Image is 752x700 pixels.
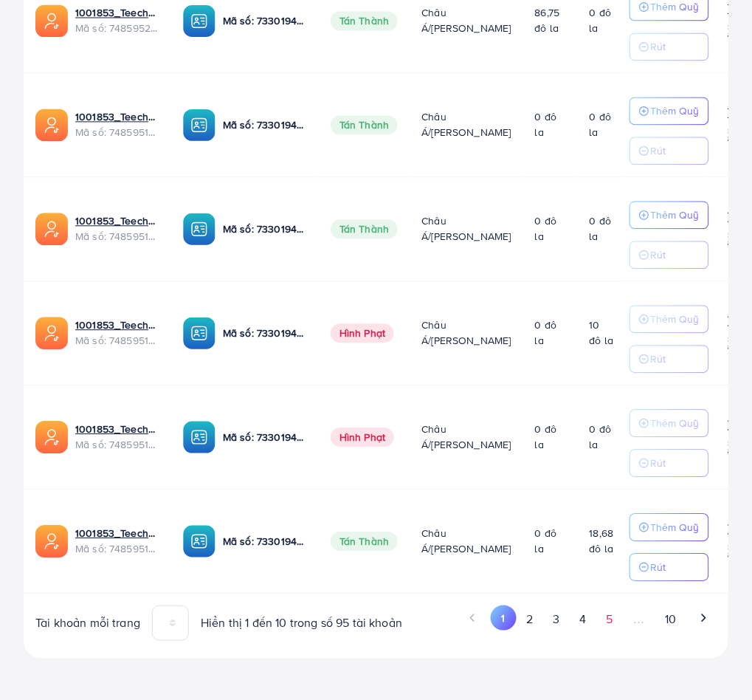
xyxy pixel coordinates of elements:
font: 10 [666,611,677,627]
img: ic-ads-acc.e4c84228.svg [35,525,68,557]
a: 1001853_Teechan 16_1742958884203 [75,526,159,541]
iframe: Trò chuyện [689,634,741,689]
div: <span class='underline'>1001853_Teechan 20_1742958981927</span></br>7485951785417424913 [75,109,159,140]
font: Mã số: 7485951693675741201 [75,229,215,244]
font: Thêm Quỹ [651,520,700,535]
a: 1001853_Teechan 19_1742958956193 [75,213,159,228]
font: 1001853_Teechan x Dori_1742959042949 [75,5,274,20]
button: Đi đến trang 5 [596,605,623,633]
button: Đi đến trang 4 [570,605,596,633]
font: 0 đô la [590,422,612,451]
font: Tán thành [339,534,389,549]
font: Rút [651,456,666,470]
font: Mã số: 7330194256306601986 [223,430,368,445]
font: 5 [607,611,613,627]
a: 1001853_Teechan 18_1742958933953 [75,318,159,332]
button: Đi đến trang 3 [543,605,570,633]
button: Thêm Quỹ [629,305,709,333]
font: Mã số: 7485951368008777744 [75,541,219,556]
font: Mã số: 7330194256306601986 [223,117,368,132]
font: Thêm Quỹ [651,416,700,430]
button: Đi đến trang 2 [517,605,543,633]
font: 0 đô la [590,109,612,139]
font: 18,68 đô la [590,526,614,555]
font: 86,75 đô la [535,5,560,35]
img: ic-ba-acc.ded83a64.svg [183,4,215,37]
font: 1001853_Teechan 17_1742958907248 [75,422,254,436]
font: 0 đô la [590,213,612,243]
button: Đi đến trang 1 [491,605,517,631]
font: Rút [651,560,666,574]
img: ic-ads-acc.e4c84228.svg [35,4,68,37]
font: Châu Á/[PERSON_NAME] [421,109,511,139]
button: Rút [629,32,709,61]
a: 1001853_Teechan 17_1742958907248 [75,422,159,436]
font: Mã số: 7330194256306601986 [223,222,368,236]
font: 1001853_Teechan 19_1742958956193 [75,213,252,228]
font: 1001853_Teechan 18_1742958933953 [75,318,255,332]
button: Đi đến trang tiếp theo [691,605,717,631]
font: 0 đô la [535,109,557,139]
div: <span class='underline'>1001853_Teechan 19_1742958956193</span></br>7485951693675741201 [75,213,159,244]
ul: Phân trang [388,605,717,633]
font: 0 đô la [535,318,557,347]
img: ic-ba-acc.ded83a64.svg [183,525,215,557]
font: 0 đô la [535,213,557,243]
a: 1001853_Teechan 20_1742958981927 [75,109,159,124]
img: ic-ba-acc.ded83a64.svg [183,421,215,453]
font: 0 đô la [535,422,557,451]
font: Hình phạt [339,326,385,340]
font: Hiển thị 1 đến 10 trong số 95 tài khoản [201,614,402,631]
img: ic-ba-acc.ded83a64.svg [183,317,215,349]
div: <span class='underline'>1001853_Teechan 18_1742958933953</span></br>7485951579561246737 [75,318,159,348]
font: 0 đô la [535,526,557,555]
button: Đi đến trang 10 [655,605,686,633]
font: Mã số: 7485951462133202961 [75,437,217,452]
img: ic-ba-acc.ded83a64.svg [183,213,215,245]
font: Châu Á/[PERSON_NAME] [421,526,511,555]
button: Rút [629,345,709,373]
font: Rút [651,143,666,158]
font: Mã số: 7330194256306601986 [223,326,368,340]
div: <span class='underline'>1001853_Teechan x Dori_1742959042949</span></br>7485952051936165905 [75,5,159,35]
div: <span class='underline'>1001853_Teechan 16_1742958884203</span></br>7485951368008777744 [75,526,159,556]
font: Thêm Quỹ [651,312,700,326]
font: 4 [580,611,587,627]
img: ic-ads-acc.e4c84228.svg [35,213,68,245]
font: 1001853_Teechan 16_1742958884203 [75,526,255,541]
font: Rút [651,39,666,54]
a: 1001853_Teechan x Dori_1742959042949 [75,5,159,20]
font: Thêm Quỹ [651,207,700,222]
img: ic-ads-acc.e4c84228.svg [35,109,68,141]
font: Mã số: 7485951785417424913 [75,125,215,140]
font: Châu Á/[PERSON_NAME] [421,213,511,243]
img: ic-ba-acc.ded83a64.svg [183,109,215,141]
img: ic-ads-acc.e4c84228.svg [35,421,68,453]
font: Châu Á/[PERSON_NAME] [421,318,511,347]
font: Châu Á/[PERSON_NAME] [421,422,511,451]
font: 3 [553,611,560,627]
button: Thêm Quỹ [629,513,709,541]
button: Rút [629,553,709,581]
font: Mã số: 7330194256306601986 [223,534,368,549]
font: 10 đô la [590,318,614,347]
font: 0 đô la [590,5,612,35]
font: Tán thành [339,222,389,236]
button: Thêm Quỹ [629,409,709,437]
font: Tán thành [339,13,389,28]
button: Rút [629,137,709,165]
font: 2 [526,611,533,627]
font: Tài khoản mỗi trang [35,614,140,631]
font: Hình phạt [339,430,385,445]
button: Rút [629,241,709,269]
button: Thêm Quỹ [629,201,709,229]
font: Rút [651,247,666,262]
font: Thêm Quỹ [651,103,700,118]
font: Rút [651,351,666,366]
font: Mã số: 7485951579561246737 [75,333,216,348]
font: Mã số: 7330194256306601986 [223,13,368,28]
font: 1 [502,611,506,625]
button: Thêm Quỹ [629,97,709,125]
div: <span class='underline'>1001853_Teechan 17_1742958907248</span></br>7485951462133202961 [75,422,159,452]
button: Rút [629,449,709,477]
